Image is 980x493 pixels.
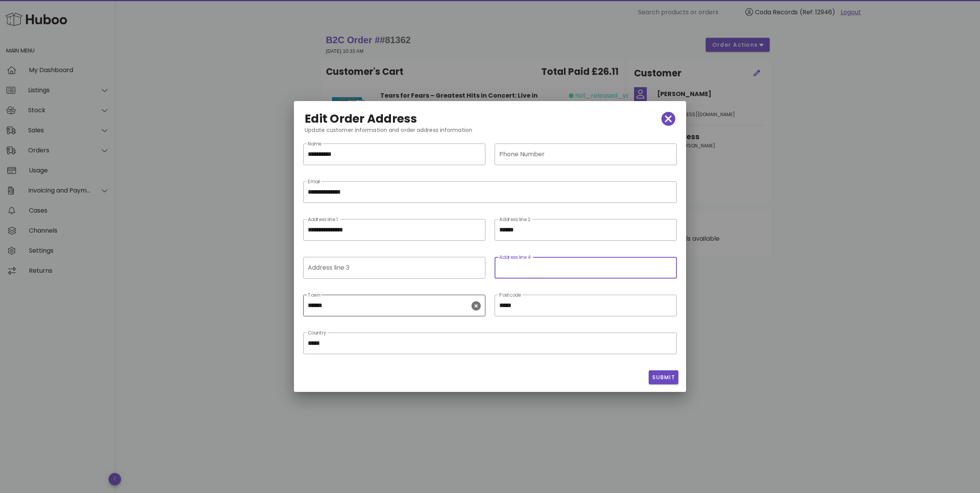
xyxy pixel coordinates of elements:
label: Address line 1 [308,217,338,223]
span: Submit [652,373,675,382]
div: Update customer information and order address information [299,126,681,140]
label: Email [308,179,320,185]
label: Address line 4 [499,255,531,260]
label: Town [308,292,320,298]
label: Country [308,330,326,336]
label: Address line 2 [499,217,530,223]
button: Submit [649,370,678,384]
button: clear icon [472,301,481,311]
h2: Edit Order Address [305,113,418,125]
label: Postcode [499,292,521,298]
label: Name [308,141,321,147]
